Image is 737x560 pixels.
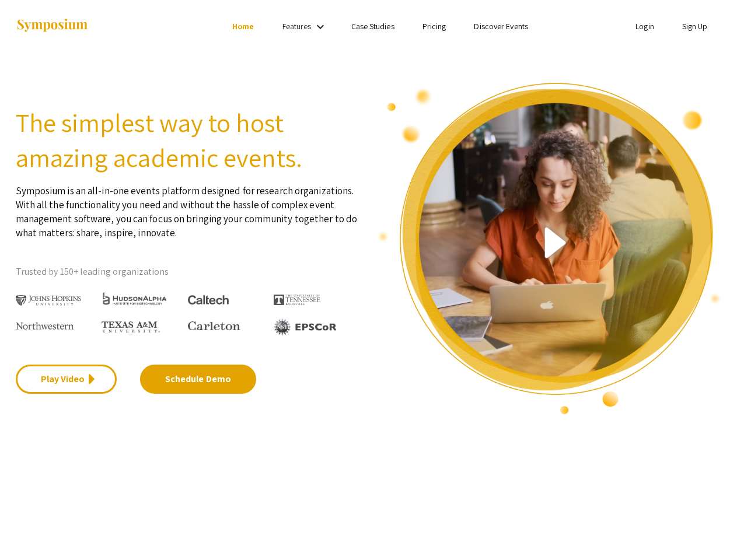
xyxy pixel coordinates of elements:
[682,21,708,32] a: Sign Up
[378,82,722,415] img: video overview of Symposium
[313,20,327,34] mat-icon: Expand Features list
[232,21,254,32] a: Home
[102,321,160,333] img: Texas A&M University
[351,21,394,32] a: Case Studies
[16,295,82,306] img: Johns Hopkins University
[16,365,117,394] a: Play Video
[102,292,167,305] img: HudsonAlpha
[474,21,528,32] a: Discover Events
[274,295,320,305] img: The University of Tennessee
[16,18,89,34] img: Symposium by ForagerOne
[282,21,312,32] a: Features
[16,105,360,175] h2: The simplest way to host amazing academic events.
[140,365,256,394] a: Schedule Demo
[16,263,360,281] p: Trusted by 150+ leading organizations
[188,321,240,331] img: Carleton
[635,21,654,32] a: Login
[16,322,74,329] img: Northwestern
[422,21,446,32] a: Pricing
[188,295,229,305] img: Caltech
[274,318,338,335] img: EPSCOR
[16,175,360,240] p: Symposium is an all-in-one events platform designed for research organizations. With all the func...
[9,508,50,551] iframe: Chat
